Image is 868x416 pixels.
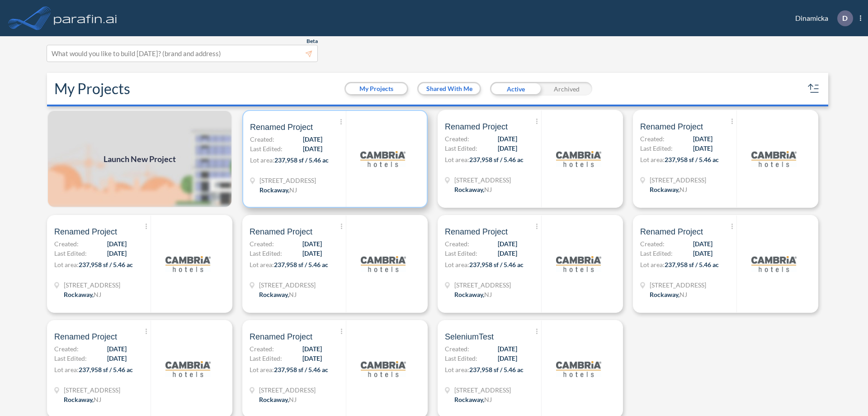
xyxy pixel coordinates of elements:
span: Renamed Project [445,226,508,237]
img: logo [556,136,601,182]
span: Renamed Project [445,121,508,132]
span: [DATE] [303,134,322,144]
span: [DATE] [498,249,517,258]
button: sort [807,81,821,96]
div: Rockaway, NJ [259,395,297,404]
span: Last Edited: [445,249,477,258]
a: Launch New Project [47,110,232,208]
span: Lot area: [250,261,274,268]
span: Last Edited: [640,143,673,153]
div: Rockaway, NJ [64,290,101,299]
span: Last Edited: [445,354,477,363]
span: Lot area: [54,261,79,268]
span: 321 Mt Hope Ave [259,280,316,290]
span: Rockaway , [259,291,289,298]
span: 321 Mt Hope Ave [64,280,120,290]
span: [DATE] [302,239,322,249]
span: 321 Mt Hope Ave [259,176,316,185]
span: NJ [94,291,101,298]
span: [DATE] [107,249,127,258]
span: Renamed Project [54,226,117,237]
span: Lot area: [445,261,469,268]
span: Created: [54,344,79,354]
button: Shared With Me [419,83,480,94]
span: [DATE] [498,344,517,354]
span: Rockaway , [64,396,94,403]
span: 237,958 sf / 5.46 ac [665,156,719,163]
div: Rockaway, NJ [454,185,492,194]
span: Created: [445,134,469,143]
span: Created: [250,134,274,144]
span: NJ [484,396,492,403]
span: Lot area: [640,156,665,163]
span: Created: [445,239,469,249]
div: Rockaway, NJ [650,290,687,299]
span: NJ [94,396,101,403]
span: Lot area: [445,366,469,373]
span: NJ [289,186,297,194]
span: [DATE] [693,239,712,249]
span: [DATE] [302,344,322,354]
p: D [842,14,848,22]
span: [DATE] [302,249,322,258]
span: [DATE] [498,134,517,143]
span: Lot area: [250,156,274,164]
span: Rockaway , [454,186,484,193]
div: Rockaway, NJ [454,395,492,404]
div: Active [490,82,541,96]
span: Rockaway , [454,291,484,298]
span: NJ [679,291,687,298]
span: Last Edited: [250,144,283,153]
img: logo [165,241,211,287]
span: [DATE] [693,134,712,143]
span: 237,958 sf / 5.46 ac [274,156,329,164]
span: Created: [54,239,79,249]
span: Created: [250,344,274,354]
span: Beta [307,38,318,45]
span: 237,958 sf / 5.46 ac [274,261,328,268]
span: Rockaway , [650,291,679,298]
span: Last Edited: [54,354,87,363]
img: logo [165,346,211,392]
span: Rockaway , [259,396,289,403]
span: [DATE] [303,144,322,153]
span: NJ [289,396,297,403]
span: Created: [640,239,665,249]
div: Rockaway, NJ [454,290,492,299]
span: Last Edited: [54,249,87,258]
span: 237,958 sf / 5.46 ac [274,366,328,373]
span: Renamed Project [250,226,312,237]
span: [DATE] [498,143,517,153]
span: Renamed Project [54,331,117,342]
img: logo [361,346,406,392]
span: Rockaway , [259,186,289,194]
span: 321 Mt Hope Ave [64,385,120,395]
span: 237,958 sf / 5.46 ac [665,261,719,268]
button: My Projects [346,83,407,94]
img: logo [361,241,406,287]
h2: My Projects [54,80,130,97]
span: 237,958 sf / 5.46 ac [469,366,524,373]
span: NJ [679,186,687,193]
span: Renamed Project [250,331,312,342]
span: 321 Mt Hope Ave [454,385,511,395]
span: Last Edited: [250,354,282,363]
span: [DATE] [693,249,712,258]
span: Last Edited: [250,249,282,258]
span: NJ [484,186,492,193]
span: Renamed Project [640,226,703,237]
span: SeleniumTest [445,331,494,342]
span: Renamed Project [640,121,703,132]
div: Rockaway, NJ [259,290,297,299]
span: Lot area: [54,366,79,373]
span: 321 Mt Hope Ave [454,280,511,290]
div: Dinamicka [782,10,861,26]
span: Rockaway , [454,396,484,403]
span: [DATE] [107,239,127,249]
span: 321 Mt Hope Ave [650,175,706,185]
span: [DATE] [693,143,712,153]
span: 321 Mt Hope Ave [259,385,316,395]
div: Rockaway, NJ [650,185,687,194]
span: NJ [484,291,492,298]
span: Rockaway , [64,291,94,298]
